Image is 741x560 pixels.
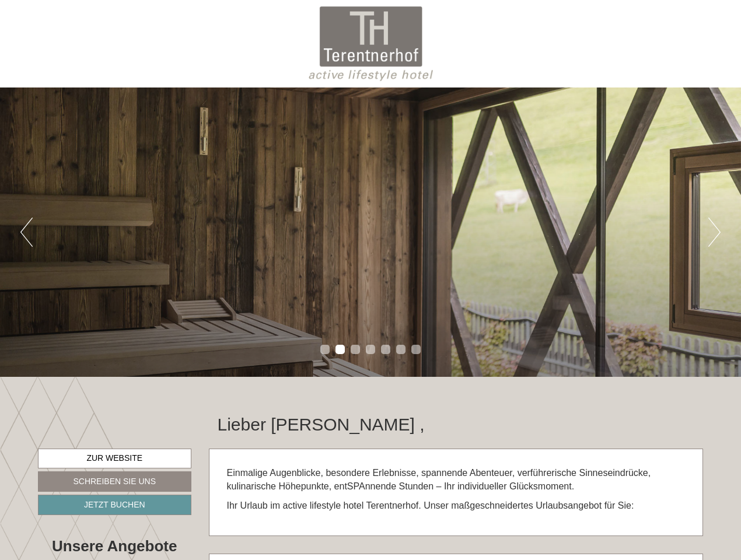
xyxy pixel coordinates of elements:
[227,467,686,494] p: Einmalige Augenblicke, besondere Erlebnisse, spannende Abenteuer, verführerische Sinneseindrücke,...
[38,449,191,468] a: Zur Website
[38,495,191,515] a: Jetzt buchen
[227,499,686,513] p: Ihr Urlaub im active lifestyle hotel Terentnerhof. Unser maßgeschneidertes Urlaubsangebot für Sie:
[38,535,191,557] div: Unsere Angebote
[20,218,33,247] button: Previous
[38,471,191,492] a: Schreiben Sie uns
[218,415,425,434] h1: Lieber [PERSON_NAME] ,
[708,218,721,247] button: Next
